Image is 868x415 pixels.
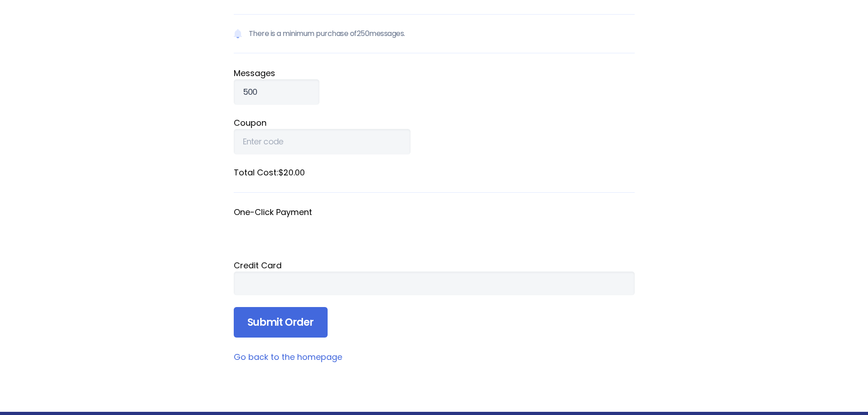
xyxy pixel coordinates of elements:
[234,218,635,247] iframe: Secure payment button frame
[234,351,342,363] a: Go back to the homepage
[234,117,635,129] label: Coupon
[234,14,635,53] p: There is a minimum purchase of 250 messages.
[234,129,411,154] input: Enter code
[234,166,635,179] label: Total Cost: $20.00
[234,67,635,79] label: Message s
[234,259,635,272] div: Credit Card
[234,79,319,105] input: Qty
[234,307,328,338] input: Submit Order
[234,206,635,247] fieldset: One-Click Payment
[243,278,626,288] iframe: Secure card payment input frame
[234,28,242,39] img: Notification icon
